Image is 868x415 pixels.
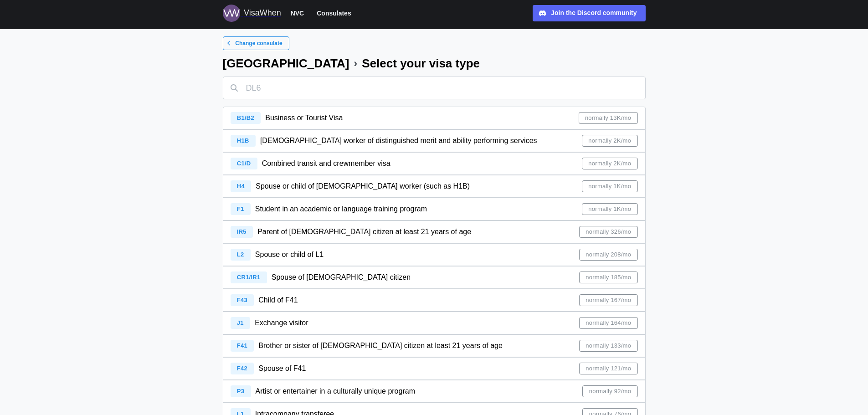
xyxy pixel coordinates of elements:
[291,8,304,19] span: NVC
[255,251,324,258] span: Spouse or child of L1
[237,251,244,258] span: L2
[258,296,298,304] span: Child of F41
[223,198,646,220] a: F1 Student in an academic or language training programnormally 1K/mo
[223,380,646,403] a: P3 Artist or entertainer in a culturally unique programnormally 92/mo
[588,204,631,215] span: normally 1K/mo
[317,8,351,19] span: Consulates
[223,57,349,69] div: [GEOGRAPHIC_DATA]
[551,8,637,18] div: Join the Discord community
[258,342,503,349] span: Brother or sister of [DEMOGRAPHIC_DATA] citizen at least 21 years of age
[223,243,646,266] a: L2 Spouse or child of L1normally 208/mo
[237,183,245,190] span: H4
[586,295,631,306] span: normally 167/mo
[223,220,646,243] a: IR5 Parent of [DEMOGRAPHIC_DATA] citizen at least 21 years of agenormally 326/mo
[223,5,281,22] a: Logo for VisaWhen VisaWhen
[586,340,631,351] span: normally 133/mo
[588,135,631,146] span: normally 2K/mo
[223,357,646,380] a: F42 Spouse of F41normally 121/mo
[223,312,646,334] a: J1 Exchange visitornormally 164/mo
[313,7,355,19] button: Consulates
[237,160,251,167] span: C1/D
[223,334,646,357] a: F41 Brother or sister of [DEMOGRAPHIC_DATA] citizen at least 21 years of agenormally 133/mo
[223,152,646,175] a: C1/D Combined transit and crewmember visanormally 2K/mo
[287,7,308,19] button: NVC
[223,175,646,198] a: H4 Spouse or child of [DEMOGRAPHIC_DATA] worker (such as H1B)normally 1K/mo
[223,129,646,152] a: H1B [DEMOGRAPHIC_DATA] worker of distinguished merit and ability performing servicesnormally 2K/mo
[257,228,471,236] span: Parent of [DEMOGRAPHIC_DATA] citizen at least 21 years of age
[362,57,480,69] div: Select your visa type
[586,249,631,260] span: normally 208/mo
[262,159,390,167] span: Combined transit and crewmember visa
[586,226,631,237] span: normally 326/mo
[256,387,415,395] span: Artist or entertainer in a culturally unique program
[223,289,646,312] a: F43 Child of F41normally 167/mo
[237,365,247,372] span: F42
[586,272,631,283] span: normally 185/mo
[237,297,247,303] span: F43
[237,205,244,212] span: F1
[354,58,357,69] div: ›
[533,5,646,21] a: Join the Discord community
[223,5,240,22] img: Logo for VisaWhen
[272,273,411,281] span: Spouse of [DEMOGRAPHIC_DATA] citizen
[260,137,537,144] span: [DEMOGRAPHIC_DATA] worker of distinguished merit and ability performing services
[256,182,470,190] span: Spouse or child of [DEMOGRAPHIC_DATA] worker (such as H1B)
[244,7,281,20] div: VisaWhen
[586,363,631,374] span: normally 121/mo
[223,77,646,99] input: DL6
[237,114,254,121] span: B1/B2
[223,36,289,50] a: Change consulate
[237,388,244,395] span: P3
[255,205,427,213] span: Student in an academic or language training program
[265,114,343,122] span: Business or Tourist Visa
[237,342,247,349] span: F41
[223,107,646,129] a: B1/B2 Business or Tourist Visanormally 13K/mo
[237,228,247,235] span: IR5
[588,181,631,192] span: normally 1K/mo
[585,113,631,123] span: normally 13K/mo
[588,158,631,169] span: normally 2K/mo
[237,137,249,144] span: H1B
[237,319,244,326] span: J1
[223,266,646,289] a: CR1/IR1 Spouse of [DEMOGRAPHIC_DATA] citizennormally 185/mo
[589,386,631,397] span: normally 92/mo
[586,318,631,328] span: normally 164/mo
[258,364,306,372] span: Spouse of F41
[255,319,308,327] span: Exchange visitor
[235,37,282,50] span: Change consulate
[237,274,261,281] span: CR1/IR1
